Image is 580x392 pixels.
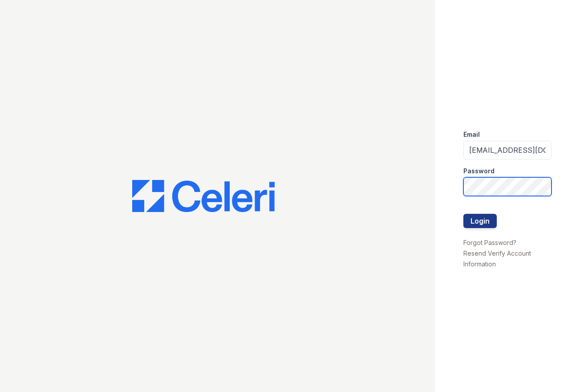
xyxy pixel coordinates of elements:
[463,167,495,176] label: Password
[132,180,275,212] img: CE_Logo_Blue-a8612792a0a2168367f1c8372b55b34899dd931a85d93a1a3d3e32e68fde9ad4.png
[463,239,516,246] a: Forgot Password?
[463,130,480,139] label: Email
[463,249,531,268] a: Resend Verify Account Information
[463,214,497,228] button: Login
